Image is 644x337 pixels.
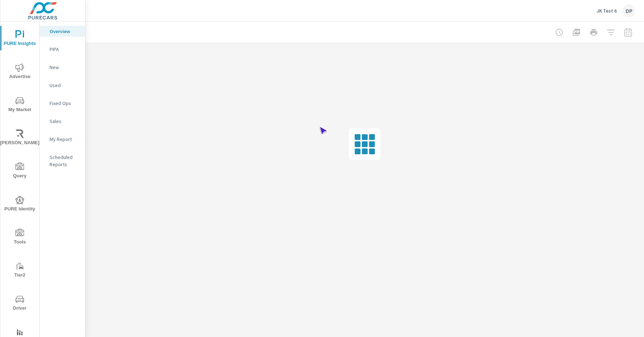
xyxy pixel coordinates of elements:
div: Used [40,80,85,91]
p: Scheduled Reports [50,154,79,168]
p: PIPA [50,46,79,53]
p: Overview [50,28,79,35]
span: Tools [3,229,37,246]
div: Scheduled Reports [40,152,85,170]
div: DP [622,4,635,17]
p: Sales [50,118,79,125]
span: My Market [3,96,37,114]
div: Fixed Ops [40,98,85,109]
p: Fixed Ops [50,100,79,107]
p: Used [50,82,79,89]
div: Overview [40,26,85,37]
span: [PERSON_NAME] [3,129,37,147]
span: Tier2 [3,262,37,279]
p: New [50,64,79,71]
div: PIPA [40,44,85,55]
div: New [40,62,85,73]
span: Driver [3,295,37,313]
p: JK Test 6 [597,8,617,14]
div: Sales [40,116,85,127]
span: PURE Identity [3,196,37,213]
span: PURE Insights [3,30,37,48]
div: My Report [40,134,85,145]
span: Advertise [3,63,37,81]
p: My Report [50,136,79,143]
span: Query [3,163,37,180]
